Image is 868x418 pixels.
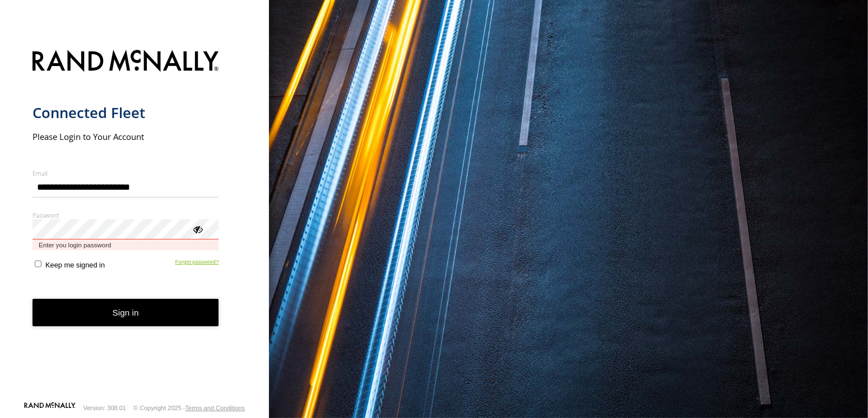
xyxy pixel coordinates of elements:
[33,104,219,122] h1: Connected Fleet
[175,259,219,269] a: Forgot password?
[35,260,42,267] input: Keep me signed in
[192,223,203,234] div: ViewPassword
[33,48,219,76] img: Rand McNally
[133,405,245,411] div: © Copyright 2025 -
[33,169,219,177] label: Email
[33,211,219,219] label: Password
[24,402,76,414] a: Visit our Website
[45,261,105,269] span: Keep me signed in
[33,131,219,142] h2: Please Login to Your Account
[33,299,219,326] button: Sign in
[33,43,237,401] form: main
[83,405,126,411] div: Version: 308.01
[33,239,219,250] span: Enter you login password
[185,405,245,411] a: Terms and Conditions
